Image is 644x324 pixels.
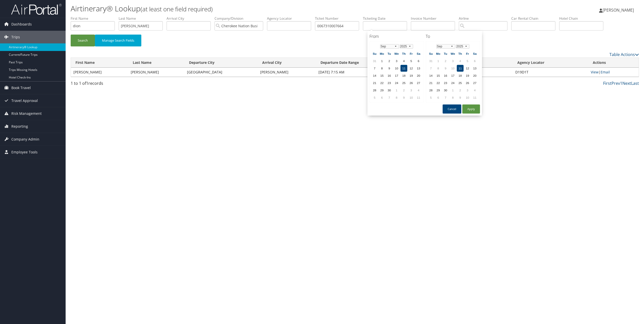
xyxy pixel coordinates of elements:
td: 15 [379,72,385,79]
td: 4 [457,58,464,64]
td: 21 [427,79,434,86]
td: [PERSON_NAME] [258,68,316,77]
td: 11 [471,94,478,101]
td: 5 [371,94,378,101]
td: 11 [415,94,422,101]
td: 30 [386,87,393,94]
td: 26 [464,79,471,86]
td: 25 [400,79,407,86]
th: Tu [442,50,449,57]
a: First [603,80,611,86]
td: 15 [435,72,442,79]
td: 27 [415,79,422,86]
label: First Name [71,16,119,21]
th: Departure City: activate to sort column ascending [184,58,258,68]
th: Actions [588,58,639,68]
label: Airline [459,16,511,21]
div: 1 to 1 of records [71,80,207,89]
button: Search [71,35,95,46]
td: 5 [427,94,434,101]
span: Company Admin [11,133,39,146]
td: 3 [464,87,471,94]
th: Last Name: activate to sort column ascending [128,58,184,68]
td: 6 [471,58,478,64]
td: 7 [442,94,449,101]
td: [PERSON_NAME] [71,68,128,77]
span: Risk Management [11,107,42,120]
span: Book Travel [11,82,31,94]
span: Travel Approval [11,94,38,107]
label: Car Rental Chain [511,16,559,21]
span: Reporting [11,120,28,133]
td: 29 [379,87,385,94]
td: 26 [408,79,415,86]
a: Next [622,80,631,86]
span: [PERSON_NAME] [603,7,634,13]
th: Departure Date Range: activate to sort column ascending [316,58,421,68]
label: Hotel Chain [559,16,607,21]
td: 24 [393,79,400,86]
td: 2 [457,87,464,94]
h1: Airtinerary® Lookup [71,3,449,14]
a: [PERSON_NAME] [599,3,639,18]
button: Cancel [443,104,461,114]
td: 1 [393,87,400,94]
td: 28 [427,87,434,94]
td: 13 [471,65,478,72]
td: 19 [464,72,471,79]
td: 1 [435,58,442,64]
th: Su [371,50,378,57]
td: 10 [408,94,415,101]
td: 9 [457,94,464,101]
td: 23 [442,79,449,86]
th: Sa [415,50,422,57]
h4: To [426,34,480,39]
td: D19D1T [513,68,588,77]
a: View [591,70,599,74]
td: 28 [371,87,378,94]
td: 1 [379,58,385,64]
td: 19 [408,72,415,79]
td: [DATE] 7:15 AM [316,68,421,77]
td: 17 [449,72,456,79]
span: 1 [86,80,88,86]
td: 13 [415,65,422,72]
label: Ticket Number [315,16,363,21]
td: 8 [449,94,456,101]
td: 14 [371,72,378,79]
td: 11 [400,65,407,72]
td: 23 [386,79,393,86]
td: 22 [379,79,385,86]
td: 14 [427,72,434,79]
td: 8 [393,94,400,101]
td: 4 [471,87,478,94]
td: 9 [400,94,407,101]
label: Last Name [119,16,167,21]
td: 12 [408,65,415,72]
td: 11 [457,65,464,72]
td: 6 [435,94,442,101]
small: (at least one field required) [141,5,213,13]
td: 4 [400,58,407,64]
th: We [393,50,400,57]
th: Agency Locator: activate to sort column ascending [513,58,588,68]
td: 3 [393,58,400,64]
td: 8 [379,65,385,72]
th: Th [400,50,407,57]
td: 30 [442,87,449,94]
td: 20 [471,72,478,79]
th: Fr [464,50,471,57]
td: 1 [449,87,456,94]
a: Prev [611,80,620,86]
span: Trips [11,31,20,43]
th: Su [427,50,434,57]
td: | [588,68,639,77]
label: Agency Locator [267,16,315,21]
th: Th [457,50,464,57]
td: 21 [371,79,378,86]
td: 2 [442,58,449,64]
td: 22 [435,79,442,86]
td: 20 [415,72,422,79]
th: We [449,50,456,57]
label: Ticketing Date [363,16,411,21]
